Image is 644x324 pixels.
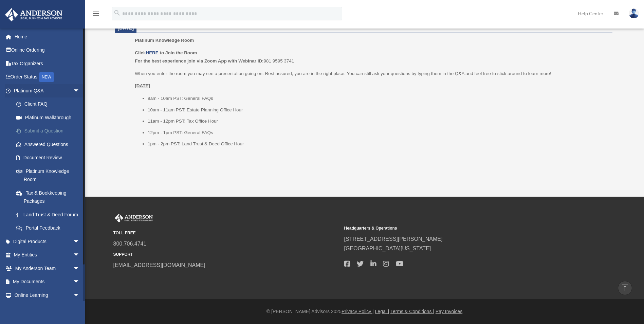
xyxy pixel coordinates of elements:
a: Client FAQ [10,97,90,111]
a: Legal | [375,309,389,314]
a: vertical_align_top [618,281,632,295]
span: Platinum Knowledge Room [135,38,194,43]
span: [DATE] [118,25,134,31]
a: Answered Questions [10,138,90,151]
u: [DATE] [135,83,150,88]
a: [EMAIL_ADDRESS][DOMAIN_NAME] [113,262,205,268]
a: menu [92,12,100,18]
i: vertical_align_top [621,284,629,292]
a: Portal Feedback [10,221,90,235]
small: SUPPORT [113,251,339,258]
span: arrow_drop_down [73,248,87,262]
a: Online Learningarrow_drop_down [5,288,90,302]
a: My Documentsarrow_drop_down [5,275,90,289]
a: Platinum Walkthrough [10,111,90,124]
b: Click [135,50,160,55]
a: Pay Invoices [436,309,462,314]
span: arrow_drop_down [73,84,87,98]
a: Order StatusNEW [5,70,90,84]
a: Privacy Policy | [342,309,374,314]
div: © [PERSON_NAME] Advisors 2025 [85,307,644,316]
a: Online Ordering [5,43,90,57]
p: 981 9595 3741 [135,49,607,65]
a: Land Trust & Deed Forum [10,208,90,221]
a: My Entitiesarrow_drop_down [5,248,90,262]
b: For the best experience join via Zoom App with Webinar ID: [135,58,263,64]
a: Tax Organizers [5,57,90,70]
a: Platinum Knowledge Room [10,164,87,186]
li: 12pm - 1pm PST: General FAQs [148,129,608,137]
small: Headquarters & Operations [344,225,570,232]
a: [STREET_ADDRESS][PERSON_NAME] [344,236,443,242]
span: arrow_drop_down [73,262,87,275]
b: to Join the Room [160,50,197,55]
img: Anderson Advisors Platinum Portal [3,8,65,21]
span: arrow_drop_down [73,235,87,249]
a: Submit a Question [10,124,90,138]
a: HERE [146,50,158,55]
a: 800.706.4741 [113,241,147,247]
a: [GEOGRAPHIC_DATA][US_STATE] [344,246,431,251]
li: 1pm - 2pm PST: Land Trust & Deed Office Hour [148,140,608,148]
i: search [113,9,121,17]
li: 10am - 11am PST: Estate Planning Office Hour [148,106,608,114]
a: Terms & Conditions | [390,309,434,314]
a: Home [5,30,90,43]
small: TOLL FREE [113,230,339,237]
a: Tax & Bookkeeping Packages [10,186,90,208]
span: arrow_drop_down [73,275,87,289]
li: 9am - 10am PST: General FAQs [148,94,608,103]
a: My Anderson Teamarrow_drop_down [5,262,90,275]
li: 11am - 12pm PST: Tax Office Hour [148,117,608,125]
img: User Pic [629,8,639,18]
a: Document Review [10,151,90,165]
a: Digital Productsarrow_drop_down [5,235,90,248]
div: NEW [39,72,54,82]
img: Anderson Advisors Platinum Portal [113,214,154,222]
p: When you enter the room you may see a presentation going on. Rest assured, you are in the right p... [135,70,607,78]
span: arrow_drop_down [73,288,87,302]
i: menu [92,10,100,18]
a: Platinum Q&Aarrow_drop_down [5,84,90,97]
